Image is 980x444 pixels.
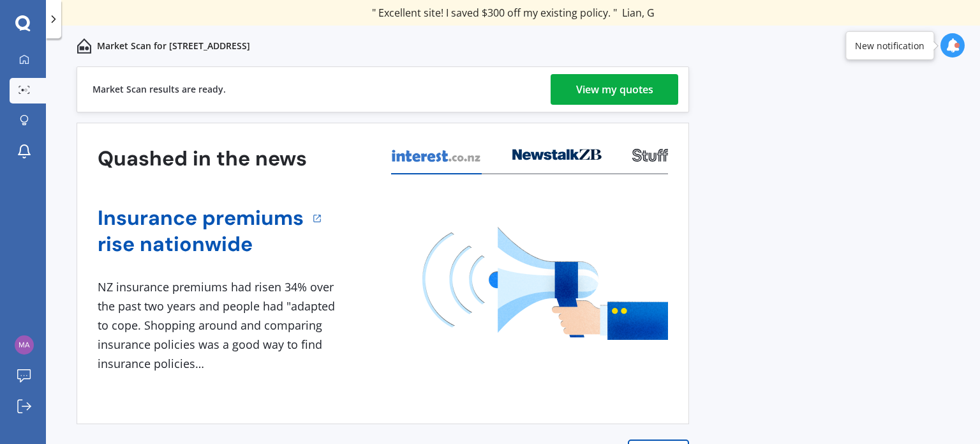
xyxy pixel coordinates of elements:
img: 2da970c9bf3ea0efb2ca29953b8b5b45 [15,335,34,355]
p: Market Scan for [STREET_ADDRESS] [97,40,250,52]
a: Insurance premiums [98,205,304,231]
h3: Quashed in the news [98,146,307,172]
div: New notification [855,39,924,52]
div: View my quotes [576,74,653,105]
a: View my quotes [551,74,678,105]
div: NZ insurance premiums had risen 34% over the past two years and people had "adapted to cope. Shop... [98,278,340,373]
img: media image [422,227,668,340]
a: rise nationwide [98,231,304,257]
img: home-and-contents.b802091223b8502ef2dd.svg [77,38,92,54]
div: Market Scan results are ready. [93,67,226,112]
